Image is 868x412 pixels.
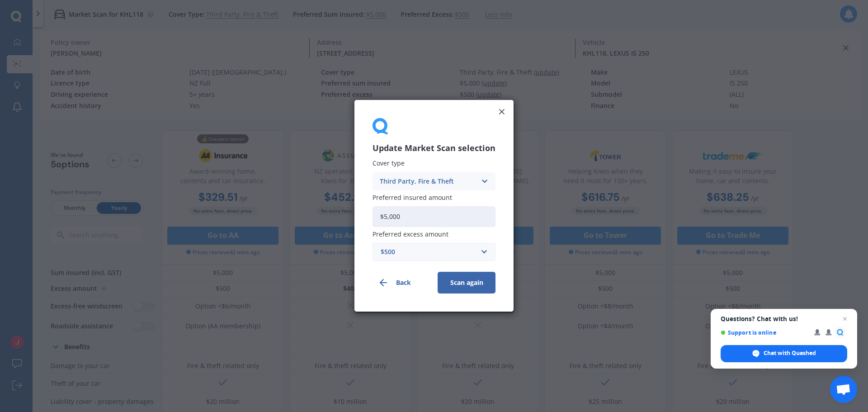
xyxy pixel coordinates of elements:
div: Chat with Quashed [721,345,847,362]
div: Third Party, Fire & Theft [380,176,476,186]
span: Preferred insured amount [373,193,452,202]
button: Scan again [438,272,495,294]
div: $500 [381,247,476,257]
span: Preferred excess amount [373,230,448,239]
span: Questions? Chat with us! [721,315,847,322]
span: Close chat [840,313,850,324]
button: Back [373,272,430,294]
span: Chat with Quashed [764,349,816,357]
div: Open chat [830,376,857,403]
h3: Update Market Scan selection [373,143,495,154]
span: Cover type [373,159,405,168]
input: Enter amount [373,206,495,227]
span: Support is online [721,329,808,336]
